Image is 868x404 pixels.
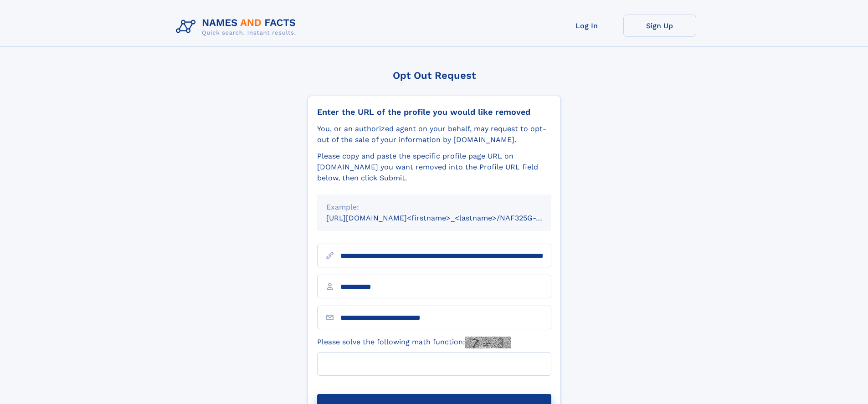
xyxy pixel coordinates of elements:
div: Enter the URL of the profile you would like removed [317,107,551,117]
a: Log In [550,15,623,37]
div: Please copy and paste the specific profile page URL on [DOMAIN_NAME] you want removed into the Pr... [317,151,551,184]
div: You, or an authorized agent on your behalf, may request to opt-out of the sale of your informatio... [317,123,551,145]
img: Logo Names and Facts [172,15,303,39]
label: Please solve the following math function: [317,337,511,348]
a: Sign Up [623,15,696,37]
div: Example: [326,202,542,213]
small: [URL][DOMAIN_NAME]<firstname>_<lastname>/NAF325G-xxxxxxxx [326,214,569,222]
div: Opt Out Request [308,70,561,81]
